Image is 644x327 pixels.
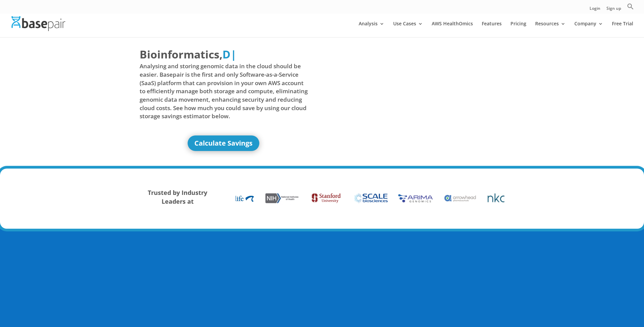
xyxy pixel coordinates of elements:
span: D [222,47,231,61]
strong: Trusted by Industry Leaders at [148,188,207,205]
span: | [231,47,237,61]
a: Use Cases [393,21,423,37]
a: Pricing [510,21,526,37]
a: Resources [535,21,566,37]
a: Sign up [606,6,621,14]
a: Analysis [359,21,384,37]
a: Calculate Savings [188,135,259,151]
a: Features [482,21,502,37]
a: Company [574,21,603,37]
a: Search Icon Link [627,3,634,14]
svg: Search [627,3,634,10]
span: Analysing and storing genomic data in the cloud should be easier. Basepair is the first and only ... [140,62,308,120]
img: Basepair [11,16,65,31]
a: Login [590,6,600,14]
a: AWS HealthOmics [432,21,473,37]
iframe: Basepair - NGS Analysis Simplified [327,47,496,141]
span: Bioinformatics, [140,47,222,62]
a: Free Trial [612,21,633,37]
